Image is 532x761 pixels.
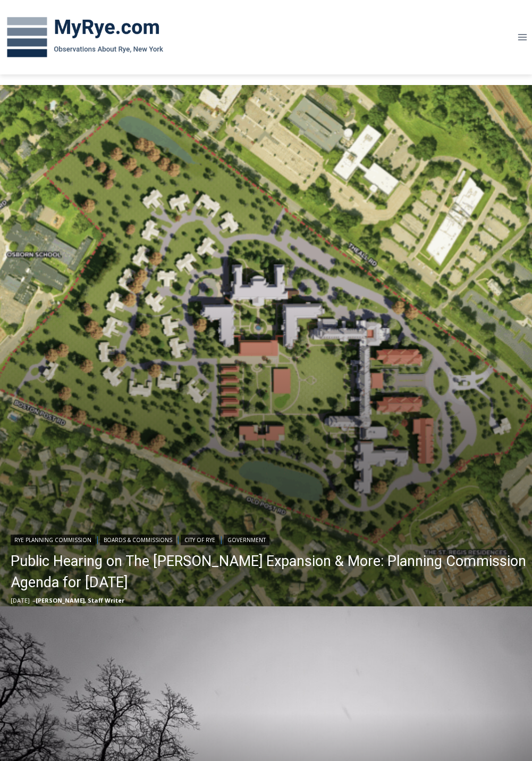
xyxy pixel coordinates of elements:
[11,551,527,593] a: Public Hearing on The [PERSON_NAME] Expansion & More: Planning Commission Agenda for [DATE]
[11,535,95,545] a: Rye Planning Commission
[11,596,30,604] time: [DATE]
[181,535,219,545] a: City of Rye
[36,596,124,604] a: [PERSON_NAME], Staff Writer
[512,29,532,45] button: Open menu
[100,535,176,545] a: Boards & Commissions
[32,596,36,604] span: –
[224,535,269,545] a: Government
[11,532,527,545] div: | | |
